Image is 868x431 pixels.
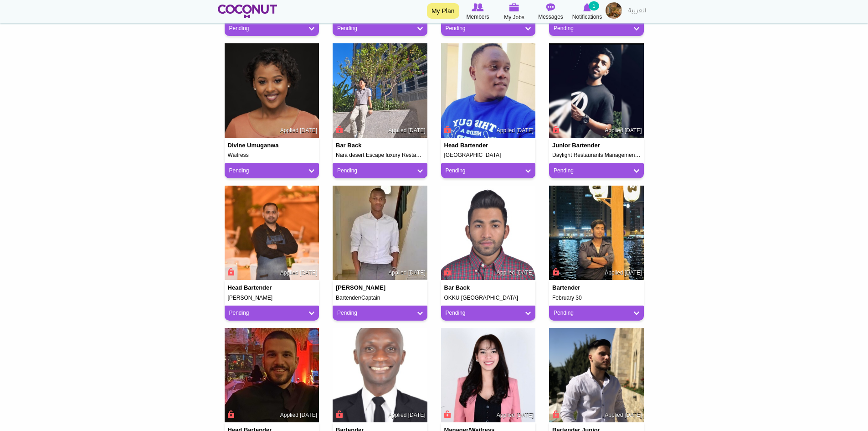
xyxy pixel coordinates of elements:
[549,328,644,423] img: Fouad El Halabi's picture
[460,2,496,21] a: Browse Members Members
[446,309,531,317] a: Pending
[427,3,459,19] a: My Plan
[444,285,497,291] h4: Bar Back
[334,410,343,419] span: Connect to Unlock the Profile
[441,186,536,280] img: Sujan Neupane's picture
[228,142,281,149] h4: Divine Umuganwa
[333,328,427,423] img: Nelson Mboya's picture
[444,142,497,149] h4: Head Bartender
[538,12,563,21] span: Messages
[496,2,533,22] a: My Jobs My Jobs
[229,25,315,32] a: Pending
[333,186,427,280] img: Antony Mirundu's picture
[337,309,423,317] a: Pending
[552,285,605,291] h4: Bartender
[554,309,639,317] a: Pending
[589,1,599,10] small: 1
[549,43,644,138] img: Praveen Dulanjith's picture
[551,410,559,419] span: Connect to Unlock the Profile
[228,285,281,291] h4: Head Bartender
[443,410,451,419] span: Connect to Unlock the Profile
[226,410,235,419] span: Connect to Unlock the Profile
[533,2,569,21] a: Messages Messages
[466,12,489,21] span: Members
[443,125,451,134] span: Connect to Unlock the Profile
[336,142,389,149] h4: Bar Back
[337,167,423,175] a: Pending
[218,5,277,18] img: Home
[228,152,316,158] h5: Waitress
[229,309,315,317] a: Pending
[337,25,423,32] a: Pending
[336,285,389,291] h4: [PERSON_NAME]
[583,3,591,11] img: Notifications
[509,3,519,11] img: My Jobs
[446,25,531,32] a: Pending
[333,43,427,138] img: Kohtut.8wave@gmail.com Kohtut.8wave@gmail.com's picture
[444,152,533,158] h5: [GEOGRAPHIC_DATA]
[446,167,531,175] a: Pending
[336,295,424,301] h5: Bartender/Captain
[572,12,602,21] span: Notifications
[552,295,641,301] h5: February 30
[504,13,524,22] span: My Jobs
[546,3,555,11] img: Messages
[444,295,533,301] h5: OKKU [GEOGRAPHIC_DATA]
[554,25,639,32] a: Pending
[225,43,319,138] img: Divine Umuganwa's picture
[624,2,651,21] a: العربية
[472,3,483,11] img: Browse Members
[336,152,424,158] h5: Nara desert Escape luxury Restaurant
[549,186,644,280] img: Sonam Tamang's picture
[229,167,315,175] a: Pending
[225,186,319,280] img: Mohammad Azhar's picture
[569,2,606,21] a: Notifications Notifications 1
[441,328,536,423] img: Jerrylyn Guevarra's picture
[334,125,343,134] span: Connect to Unlock the Profile
[552,142,605,149] h4: Junior Bartender
[228,295,316,301] h5: [PERSON_NAME]
[552,152,641,158] h5: Daylight Restaurants Management LLC
[226,267,235,276] span: Connect to Unlock the Profile
[551,125,559,134] span: Connect to Unlock the Profile
[551,267,559,276] span: Connect to Unlock the Profile
[443,267,451,276] span: Connect to Unlock the Profile
[554,167,639,175] a: Pending
[441,43,536,138] img: Ita Micheal's picture
[225,328,319,423] img: VASILEIOS KAFALTIS's picture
